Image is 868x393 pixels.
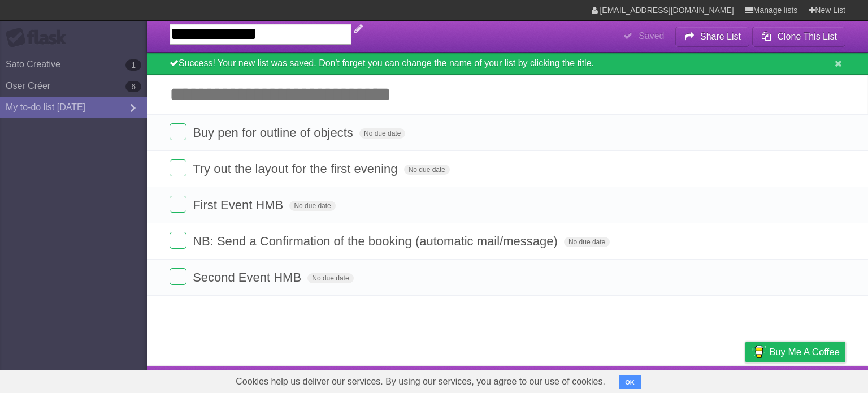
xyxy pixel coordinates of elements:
label: Done [170,268,186,285]
label: Done [170,232,186,249]
span: No due date [404,165,450,175]
div: Flask [6,28,73,48]
span: First Event HMB [193,198,286,212]
b: 6 [125,81,141,92]
a: Developers [632,369,678,390]
span: Cookies help us deliver our services. By using our services, you agree to our use of cookies. [224,370,617,393]
span: Second Event HMB [193,270,304,284]
span: Buy me a coffee [769,342,840,362]
a: Terms [692,369,717,390]
a: Suggest a feature [774,369,845,390]
button: Share List [675,27,750,47]
span: NB: Send a Confirmation of the booking (automatic mail/message) [193,234,561,248]
button: OK [619,375,641,389]
span: Try out the layout for the first evening [193,162,400,176]
label: Done [170,159,186,176]
label: Done [170,196,186,213]
b: Share List [700,32,741,41]
b: Clone This List [777,32,837,41]
button: Clone This List [752,27,845,47]
span: No due date [564,237,610,247]
b: Saved [639,31,664,41]
span: No due date [307,273,353,283]
label: Done [170,123,186,140]
span: No due date [289,201,335,211]
span: Buy pen for outline of objects [193,126,356,140]
b: 1 [125,59,141,71]
span: No due date [359,128,405,139]
a: Privacy [731,369,760,390]
img: Buy me a coffee [751,342,766,361]
div: Success! Your new list was saved. Don't forget you can change the name of your list by clicking t... [147,53,868,75]
a: Buy me a coffee [745,342,845,362]
a: About [595,369,619,390]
